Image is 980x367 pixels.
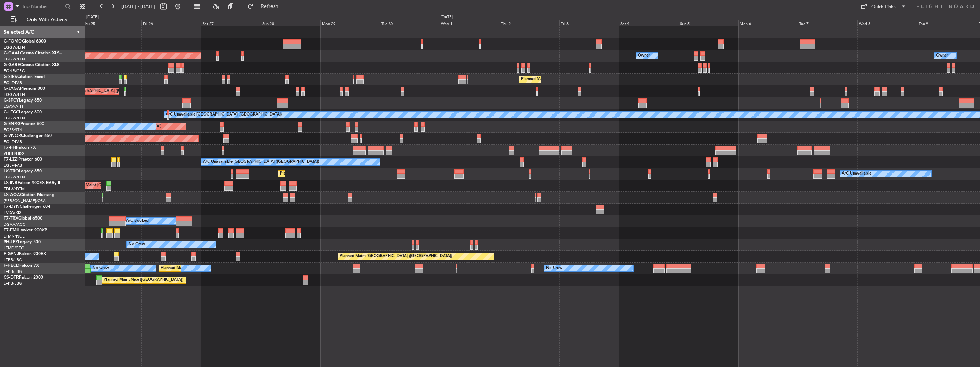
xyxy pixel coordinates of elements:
div: A/C Unavailable [842,168,871,179]
a: T7-DYNChallenger 604 [4,205,50,209]
a: LX-AOACitation Mustang [4,193,55,197]
a: 9H-LPZLegacy 500 [4,240,41,244]
button: Only With Activity [8,14,77,25]
a: LFPB/LBG [4,281,22,286]
a: VHHH/HKG [4,151,25,156]
a: T7-TRXGlobal 6500 [4,216,42,221]
a: G-VNORChallenger 650 [4,134,52,138]
div: Thu 2 [500,20,559,26]
div: A/C Unavailable [GEOGRAPHIC_DATA] ([GEOGRAPHIC_DATA]) [203,157,319,167]
div: Fri 3 [559,20,619,26]
span: Refresh [255,4,285,9]
a: EGLF/FAB [4,139,22,145]
a: G-LEGCLegacy 600 [4,110,42,114]
a: LFMD/CEQ [4,245,24,251]
div: Mon 29 [320,20,380,26]
div: Planned Maint [GEOGRAPHIC_DATA] ([GEOGRAPHIC_DATA]) [46,86,159,97]
a: EGLF/FAB [4,163,22,168]
div: Thu 9 [917,20,977,26]
span: LX-INB [4,181,17,185]
span: T7-FFI [4,146,16,150]
a: EGGW/LTN [4,45,25,50]
div: Tue 30 [380,20,440,26]
a: EGGW/LTN [4,116,25,121]
a: EVRA/RIX [4,210,21,215]
a: G-GAALCessna Citation XLS+ [4,51,62,55]
div: Owner [638,50,650,61]
a: CS-DTRFalcon 2000 [4,275,43,280]
a: F-GPNJFalcon 900EX [4,252,46,256]
a: G-SIRSCitation Excel [4,75,45,79]
div: Planned Maint Nice ([GEOGRAPHIC_DATA]) [104,275,183,285]
div: Wed 8 [857,20,917,26]
span: [DATE] - [DATE] [121,3,155,10]
a: LFPB/LBG [4,269,22,274]
div: Fri 26 [141,20,201,26]
div: No Crew [92,263,109,274]
span: G-LEGC [4,110,19,114]
div: Planned Maint [GEOGRAPHIC_DATA] ([GEOGRAPHIC_DATA]) [340,251,452,262]
div: [DATE] [441,14,453,20]
a: LFMN/NCE [4,234,25,239]
div: Mon 6 [738,20,798,26]
a: T7-LZZIPraetor 600 [4,157,42,162]
div: No Crew [129,239,145,250]
a: F-HECDFalcon 7X [4,264,39,268]
div: Wed 1 [440,20,499,26]
a: DGAA/ACC [4,222,25,227]
div: Sat 4 [619,20,679,26]
div: Sun 28 [261,20,320,26]
input: Trip Number [22,1,63,12]
div: A/C Booked [126,216,149,226]
div: Owner [936,50,948,61]
div: Quick Links [871,4,896,11]
span: G-ENRG [4,122,20,126]
div: Sun 5 [679,20,738,26]
span: LX-AOA [4,193,20,197]
a: EGSS/STN [4,127,22,133]
a: G-FOMOGlobal 6000 [4,39,46,44]
div: [DATE] [86,14,99,20]
span: Only With Activity [19,17,75,22]
span: 9H-LPZ [4,240,18,244]
span: G-SIRS [4,75,17,79]
span: G-GARE [4,63,20,67]
a: T7-FFIFalcon 7X [4,146,36,150]
a: T7-EMIHawker 900XP [4,228,47,233]
span: G-VNOR [4,134,21,138]
span: T7-DYN [4,205,20,209]
a: EGGW/LTN [4,92,25,97]
span: G-SPCY [4,98,19,103]
a: G-JAGAPhenom 300 [4,87,45,91]
a: G-ENRGPraetor 600 [4,122,44,126]
button: Quick Links [857,1,910,12]
span: F-GPNJ [4,252,19,256]
div: Thu 25 [82,20,141,26]
span: T7-EMI [4,228,17,233]
a: EGLF/FAB [4,80,22,85]
a: EDLW/DTM [4,186,25,192]
a: G-SPCYLegacy 650 [4,98,42,103]
a: LGAV/ATH [4,104,23,109]
span: T7-LZZI [4,157,18,162]
div: No Crew [546,263,562,274]
span: T7-TRX [4,216,18,221]
a: EGNR/CEG [4,68,25,74]
button: Refresh [244,1,287,12]
a: EGGW/LTN [4,57,25,62]
div: Planned Maint [GEOGRAPHIC_DATA] ([GEOGRAPHIC_DATA]) [161,263,273,274]
a: EGGW/LTN [4,175,25,180]
a: G-GARECessna Citation XLS+ [4,63,62,67]
span: G-FOMO [4,39,22,44]
div: A/C Unavailable [GEOGRAPHIC_DATA] ([GEOGRAPHIC_DATA]) [166,109,282,120]
a: LX-INBFalcon 900EX EASy II [4,181,60,185]
span: G-GAAL [4,51,20,55]
a: [PERSON_NAME]/QSA [4,198,46,204]
span: F-HECD [4,264,19,268]
div: Planned Maint [GEOGRAPHIC_DATA] ([GEOGRAPHIC_DATA]) [521,74,634,85]
a: LX-TROLegacy 650 [4,169,42,173]
div: Sat 27 [201,20,261,26]
a: LFPB/LBG [4,257,22,263]
div: Planned Maint [GEOGRAPHIC_DATA] ([GEOGRAPHIC_DATA]) [280,168,392,179]
span: CS-DTR [4,275,19,280]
